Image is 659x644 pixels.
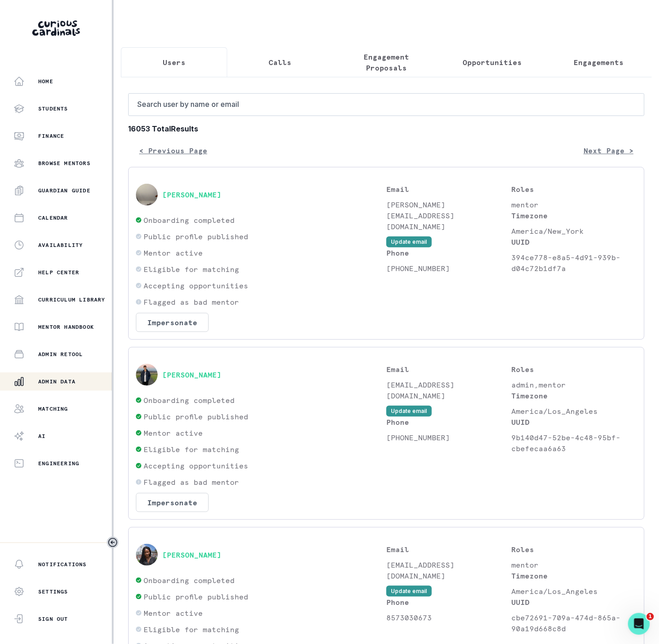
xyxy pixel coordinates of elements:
p: Admin Retool [38,351,83,358]
p: Matching [38,405,68,413]
p: Mentor active [144,428,203,438]
p: Email [386,184,512,195]
button: Impersonate [136,313,209,332]
p: [PHONE_NUMBER] [386,263,512,274]
p: America/New_York [512,226,637,236]
p: Opportunities [463,57,522,68]
p: Phone [386,417,512,428]
button: Next Page > [573,141,644,160]
p: Availability [38,241,83,249]
p: 9b140d47-52be-4c48-95bf-cbefecaa6a63 [512,432,637,454]
button: Update email [386,236,432,247]
p: [PERSON_NAME][EMAIL_ADDRESS][DOMAIN_NAME] [386,199,512,232]
p: America/Los_Angeles [512,406,637,417]
button: Update email [386,406,432,417]
p: Public profile published [144,411,248,422]
p: Email [386,364,512,375]
p: Mentor active [144,608,203,619]
p: Timezone [512,390,637,401]
b: 16053 Total Results [128,123,644,134]
p: [EMAIL_ADDRESS][DOMAIN_NAME] [386,379,512,401]
p: Curriculum Library [38,296,105,303]
iframe: Intercom live chat [628,613,650,635]
p: Onboarding completed [144,575,235,586]
p: [EMAIL_ADDRESS][DOMAIN_NAME] [386,559,512,581]
p: admin,mentor [512,379,637,390]
p: Onboarding completed [144,395,235,406]
p: Mentor Handbook [38,323,94,331]
p: Finance [38,132,64,140]
span: 1 [647,613,654,620]
p: cbe72691-709a-474d-865a-90a19d668c8d [512,612,637,634]
p: Eligible for matching [144,264,239,275]
p: Calendar [38,214,68,221]
p: Engagement Proposals [341,51,432,73]
button: Update email [386,586,432,597]
p: America/Los_Angeles [512,586,637,597]
button: [PERSON_NAME] [162,550,221,559]
button: < Previous Page [128,141,218,160]
button: Impersonate [136,493,209,512]
p: Public profile published [144,231,248,242]
p: Accepting opportunities [144,460,248,471]
p: Mentor active [144,247,203,258]
p: AI [38,433,45,440]
p: UUID [512,236,637,247]
p: Email [386,544,512,555]
img: Curious Cardinals Logo [32,20,80,36]
p: Guardian Guide [38,187,90,194]
p: Roles [512,184,637,195]
p: Timezone [512,570,637,581]
p: 394ce778-e8a5-4d91-939b-d04c72b1df7a [512,252,637,274]
p: Eligible for matching [144,624,239,635]
p: Flagged as bad mentor [144,297,239,307]
p: Sign Out [38,615,68,623]
p: Admin Data [38,378,75,385]
p: Engagements [574,57,624,68]
button: [PERSON_NAME] [162,190,221,199]
p: Calls [269,57,291,68]
p: Engineering [38,460,79,467]
p: Onboarding completed [144,215,235,226]
p: Roles [512,364,637,375]
p: Flagged as bad mentor [144,477,239,488]
p: [PHONE_NUMBER] [386,432,512,443]
p: Home [38,78,53,85]
p: Phone [386,597,512,608]
p: Users [163,57,185,68]
p: Public profile published [144,591,248,602]
p: Phone [386,247,512,258]
p: mentor [512,199,637,210]
p: Accepting opportunities [144,280,248,291]
p: Settings [38,588,68,595]
button: Toggle sidebar [107,537,119,548]
p: UUID [512,597,637,608]
p: mentor [512,559,637,570]
p: 8573030673 [386,612,512,623]
p: Help Center [38,269,79,276]
p: Eligible for matching [144,444,239,455]
p: Notifications [38,561,87,568]
p: Roles [512,544,637,555]
p: Timezone [512,210,637,221]
p: UUID [512,417,637,428]
p: Browse Mentors [38,160,90,167]
p: Students [38,105,68,112]
button: [PERSON_NAME] [162,370,221,379]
